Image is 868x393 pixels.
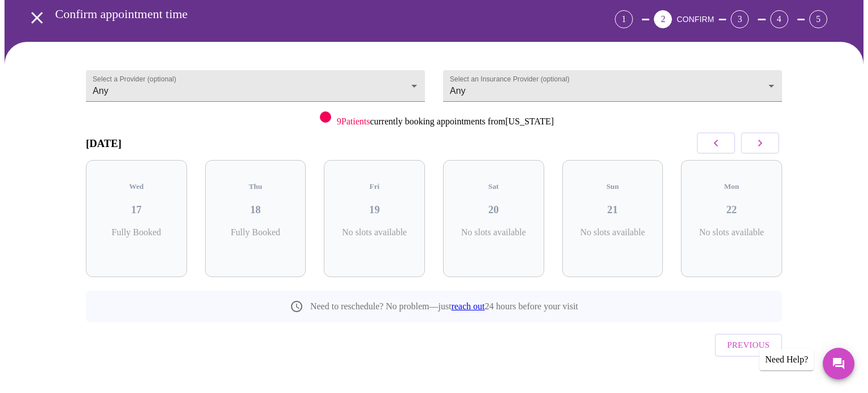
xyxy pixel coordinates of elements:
span: Previous [727,338,770,352]
div: 1 [615,10,633,28]
p: Need to reschedule? No problem—just 24 hours before your visit [310,301,578,312]
h3: 17 [95,204,178,216]
button: Messages [823,348,854,379]
h3: Confirm appointment time [55,7,552,21]
p: Fully Booked [95,227,178,237]
span: 9 Patients [337,116,370,126]
h3: 19 [333,204,416,216]
div: 3 [731,10,749,28]
h5: Mon [690,182,773,191]
div: Any [443,70,782,102]
a: reach out [452,301,485,311]
p: No slots available [333,227,416,237]
div: 4 [770,10,788,28]
h5: Sun [571,182,654,191]
span: CONFIRM [676,15,714,24]
h5: Wed [95,182,178,191]
p: Fully Booked [214,227,297,237]
button: open drawer [20,1,54,34]
div: 2 [654,10,672,28]
div: Need Help? [759,349,814,370]
h3: 22 [690,204,773,216]
h3: [DATE] [86,137,121,150]
p: currently booking appointments from [US_STATE] [337,116,554,127]
div: Any [86,70,425,102]
p: No slots available [452,227,535,237]
div: 5 [809,10,827,28]
h3: 18 [214,204,297,216]
p: No slots available [690,227,773,237]
h5: Thu [214,182,297,191]
h5: Fri [333,182,416,191]
h5: Sat [452,182,535,191]
h3: 20 [452,204,535,216]
p: No slots available [571,227,654,237]
button: Previous [715,334,782,356]
h3: 21 [571,204,654,216]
